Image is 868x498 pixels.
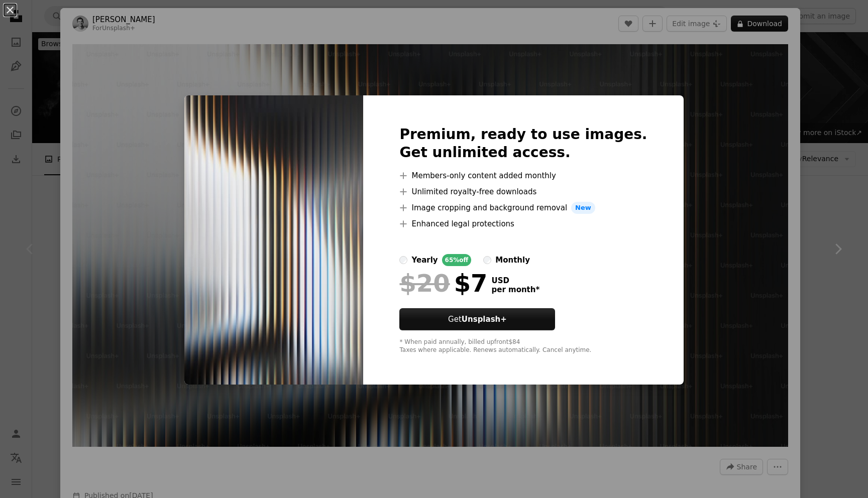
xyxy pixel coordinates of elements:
li: Unlimited royalty-free downloads [399,186,647,198]
button: GetUnsplash+ [399,308,555,330]
span: per month * [491,285,539,294]
span: USD [491,276,539,285]
li: Members-only content added monthly [399,170,647,182]
div: * When paid annually, billed upfront $84 Taxes where applicable. Renews automatically. Cancel any... [399,338,647,354]
li: Enhanced legal protections [399,218,647,230]
div: monthly [495,254,530,266]
h2: Premium, ready to use images. Get unlimited access. [399,126,647,162]
div: 65% off [442,254,472,266]
input: yearly65%off [399,256,407,264]
strong: Unsplash+ [462,315,507,324]
div: yearly [411,254,438,266]
img: premium_photo-1746108793671-1aaf2f8ad3b8 [184,95,363,385]
span: $20 [399,270,450,296]
div: $7 [399,270,487,296]
span: New [571,202,595,214]
input: monthly [483,256,491,264]
li: Image cropping and background removal [399,202,647,214]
